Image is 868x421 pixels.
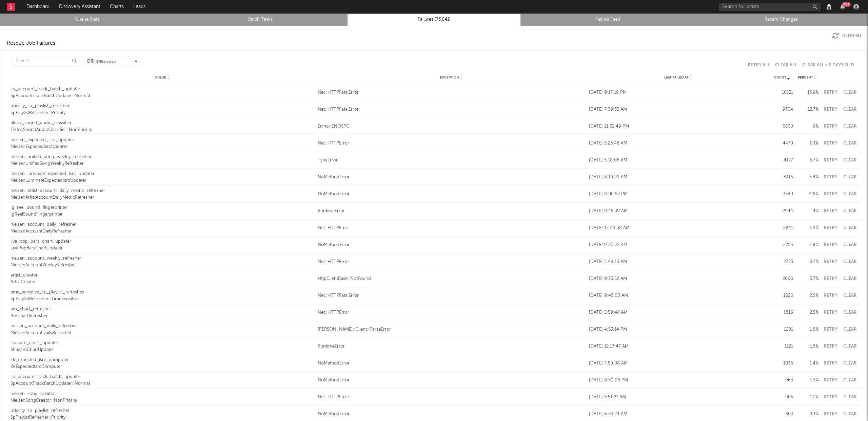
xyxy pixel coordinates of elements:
a: Errno::ENOSPC [318,123,586,130]
div: [DATE] 12:49:38 AM [589,225,768,231]
div: SpPlaylistRefresher::Priority [11,414,314,421]
div: 1.8 % [796,326,818,333]
button: Clear [842,395,857,399]
div: ig_reel_sound_fingerprinter [11,204,314,211]
div: 10151 [771,89,793,96]
div: nielsen_luminate_expected_isrc_updater [11,171,314,177]
div: LivePopBarsChartUpdater [11,245,314,252]
div: [DATE] 5:59:48 AM [589,309,768,316]
button: Refresh [832,32,861,39]
div: [DATE] 8:10:29 AM [589,174,768,181]
div: Net::HTTPFatalError [318,292,586,299]
span: ( 8 / 8 selected) [96,59,117,64]
div: shazam_chart_updater [11,340,314,347]
div: TypeError [318,157,586,164]
a: NoMethodError [318,174,586,181]
div: nielsen_account_daily_refresher [11,221,314,228]
div: priority_sp_playlist_refresher [11,407,314,414]
button: Clear [842,192,857,196]
a: am_chart_refresherAmChartRefresher [11,306,314,319]
button: Clear [842,276,857,281]
a: Net::HTTPError [318,225,586,231]
div: DRI [87,58,117,65]
div: 1816 [771,309,793,316]
div: 2944 [771,208,793,215]
div: 1.5 % [796,343,818,350]
div: 99 + [842,2,851,7]
span: Exception [440,75,459,80]
div: 1.2 % [796,394,818,401]
div: SpAccountTrackBatchUpdater::Normal [11,380,314,387]
a: sp_account_track_batch_updaterSpAccountTrackBatchUpdater::Normal [11,86,314,99]
div: [DATE] 11:32:49 PM [589,123,768,130]
div: 4.6 % [796,191,818,198]
span: Percent [798,75,813,80]
button: Retry [822,395,839,399]
div: Net::HTTPError [318,140,586,147]
a: Recent Changes [698,16,864,24]
div: 6.1 % [796,140,818,147]
div: nielsen_song_creator [11,391,314,397]
button: Retry [822,260,839,264]
div: [DATE] 5:23:48 AM [589,140,768,147]
button: Clear [842,344,857,349]
button: Clear [842,175,857,179]
button: Retry [822,90,839,95]
div: NoMethodError [318,191,586,198]
div: [DATE] 7:39:33 AM [589,106,768,113]
div: NielsenAccountDailyRefresher [11,228,314,235]
div: [DATE] 9:33:52 AM [589,275,768,282]
a: Queue Stats [4,16,170,24]
a: sp_account_track_batch_updaterSpAccountTrackBatchUpdater::Normal [11,374,314,387]
a: [PERSON_NAME]::Client::ParseError [318,326,586,333]
div: 3916 [771,174,793,181]
a: Net::HTTPError [318,394,586,401]
button: Clear [842,226,857,230]
div: priority_sp_playlist_refresher [11,103,314,110]
div: 1121 [771,343,793,350]
div: 2756 [771,242,793,248]
div: Resque Job Failures [7,39,55,47]
div: 3.8 % [796,242,818,248]
div: sp_account_track_batch_updater [11,86,314,93]
button: Retry [822,276,839,281]
button: Retry [822,226,839,230]
div: [DATE] 9:45:39 AM [589,208,768,215]
div: Net::HTTPFatalError [318,106,586,113]
div: SpPlaylistRefresher::Priority [11,110,314,116]
div: nielsen_artist_account_daily_metric_refresher [11,187,314,194]
div: time_sensitive_sp_playlist_refreshes [11,289,314,296]
div: nielsen_expected_isrc_updater [11,137,314,143]
button: Retry [822,124,839,129]
div: HttpClientBase::NotFound [318,275,586,282]
div: 963 [771,377,793,384]
div: Net::HTTPFatalError [318,89,586,96]
div: 1.4 % [796,360,818,367]
button: Clear [842,378,857,382]
a: RuntimeError [318,343,586,350]
div: [DATE] 9:45:00 AM [589,292,768,299]
div: 2723 [771,259,793,265]
button: Retry [822,361,839,365]
div: NoMethodError [318,377,586,384]
div: 1826 [771,292,793,299]
div: live_pop_bars_chart_updater [11,238,314,245]
div: ArtistCreator [11,279,314,286]
a: nielsen_account_weekly_refresherNielsenAccountWeeklyRefresher [11,255,314,268]
button: Retry [822,243,839,247]
button: Clear [842,124,857,129]
div: 4 % [796,208,818,215]
div: [DATE] 4:53:14 PM [589,326,768,333]
button: Retry [822,141,839,146]
div: tiktok_sound_audio_classifier [11,120,314,127]
div: [DATE] 9:30:22 AM [589,242,768,248]
button: Clear [842,361,857,365]
div: 2666 [771,275,793,282]
button: Clear [842,327,857,332]
div: [DATE] 5:49:13 AM [589,259,768,265]
div: kk_expected_isrc_computer [11,357,314,363]
div: [DATE] 7:50:08 AM [589,360,768,367]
